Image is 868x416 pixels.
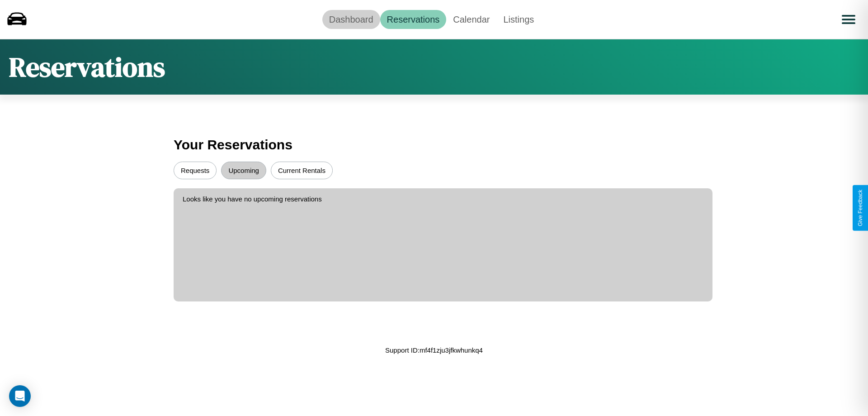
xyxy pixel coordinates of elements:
[322,10,380,29] a: Dashboard
[174,133,694,157] h3: Your Reservations
[221,162,266,179] button: Upcoming
[446,10,496,29] a: Calendar
[385,344,483,356] p: Support ID: mf4f1zju3jfkwhunkq4
[174,162,217,179] button: Requests
[857,190,863,226] div: Give Feedback
[9,385,31,407] div: Open Intercom Messenger
[496,10,541,29] a: Listings
[836,7,861,32] button: Open menu
[183,193,703,205] p: Looks like you have no upcoming reservations
[271,162,333,179] button: Current Rentals
[380,10,447,29] a: Reservations
[9,48,165,86] h1: Reservations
